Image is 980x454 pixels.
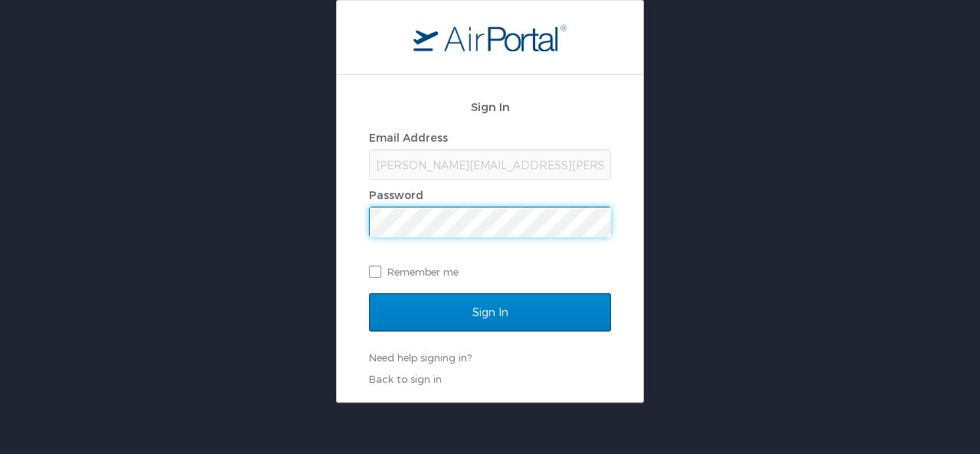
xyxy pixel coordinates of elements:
[369,98,611,116] h2: Sign In
[369,293,611,332] input: Sign In
[369,373,442,385] a: Back to sign in
[369,260,611,283] label: Remember me
[413,24,567,51] img: logo
[369,188,423,201] label: Password
[369,351,472,364] a: Need help signing in?
[369,131,448,144] label: Email Address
